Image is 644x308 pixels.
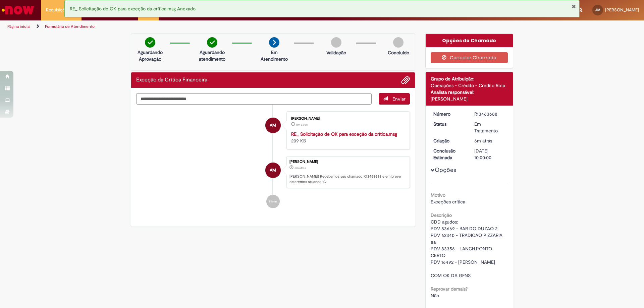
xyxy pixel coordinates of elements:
[474,138,492,144] time: 29/08/2025 17:04:21
[474,137,505,144] div: 29/08/2025 17:04:21
[269,37,279,48] img: arrow-next.png
[294,166,306,170] time: 29/08/2025 17:04:21
[474,111,505,117] div: R13463688
[595,8,600,12] span: AM
[136,77,207,83] h2: Exceção da Crítica Financeira Histórico de tíquete
[5,20,424,33] ul: Trilhas de página
[291,117,403,121] div: [PERSON_NAME]
[46,7,69,13] span: Requisições
[291,131,397,137] a: RE_ Solicitação de OK para exceção da crítica.msg
[196,49,228,62] p: Aguardando atendimento
[45,24,95,29] a: Formulário de Atendimento
[401,76,410,84] button: Adicionar anexos
[431,293,439,299] span: Não
[431,96,508,102] div: [PERSON_NAME]
[70,6,196,12] span: RE_ Solicitação de OK para exceção da crítica.msg Anexado
[270,162,276,178] span: AM
[431,82,508,89] div: Operações - Crédito - Crédito Rota
[428,111,470,117] dt: Número
[291,131,403,144] div: 209 KB
[431,89,508,96] div: Analista responsável:
[474,147,505,161] div: [DATE] 10:00:00
[289,174,406,184] p: [PERSON_NAME]! Recebemos seu chamado R13463688 e em breve estaremos atuando.
[134,49,166,62] p: Aguardando Aprovação
[296,123,308,127] time: 29/08/2025 17:02:07
[605,7,639,13] span: [PERSON_NAME]
[294,166,306,170] span: 6m atrás
[258,49,290,62] p: Em Atendimento
[431,199,465,205] span: Exceções crítica
[431,219,504,279] span: CDD agudos: PDV 83669 - BAR DO DUZAO 2 PDV 62340 - TRADICAO PIZZARIA ea PDV 83356 - LANCH.PONTO C...
[428,121,470,127] dt: Status
[428,137,470,144] dt: Criação
[1,3,35,17] img: ServiceNow
[7,24,31,29] a: Página inicial
[431,75,508,82] div: Grupo de Atribuição:
[431,192,445,198] b: Motivo
[428,147,470,161] dt: Conclusão Estimada
[326,49,346,56] p: Validação
[392,96,406,102] span: Enviar
[388,49,409,56] p: Concluído
[207,37,217,48] img: check-circle-green.png
[289,160,406,164] div: [PERSON_NAME]
[474,121,505,134] div: Em Tratamento
[393,37,404,48] img: img-circle-grey.png
[296,123,308,127] span: 8m atrás
[136,156,410,188] li: Ana Caroline Menossi
[474,138,492,144] span: 6m atrás
[379,93,410,105] button: Enviar
[136,105,410,215] ul: Histórico de tíquete
[431,212,452,218] b: Descrição
[136,93,372,105] textarea: Digite sua mensagem aqui...
[265,163,281,178] div: Ana Caroline Menossi
[431,52,508,63] button: Cancelar Chamado
[431,286,468,292] b: Reprovar demais?
[270,117,276,133] span: AM
[145,37,155,48] img: check-circle-green.png
[331,37,341,48] img: img-circle-grey.png
[265,118,281,133] div: Ana Caroline Menossi
[572,4,576,9] button: Fechar Notificação
[426,34,513,47] div: Opções do Chamado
